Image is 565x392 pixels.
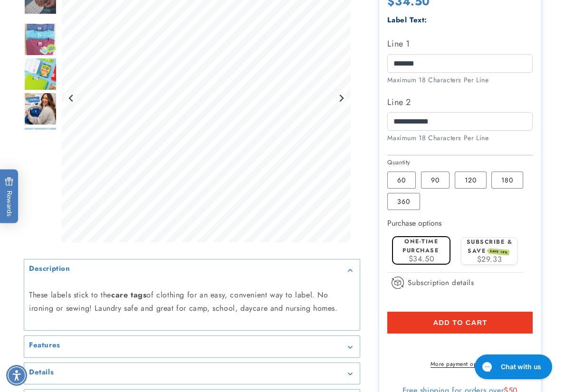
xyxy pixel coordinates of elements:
[387,15,427,25] label: Label Text:
[467,238,513,255] label: Subscribe & save
[24,23,57,56] div: Go to slide 4
[491,172,523,189] label: 180
[455,172,487,189] label: 120
[24,92,57,125] img: Stick N' Wear® Labels - Label Land
[24,127,57,160] div: Go to slide 7
[387,312,533,334] button: Add to cart
[6,365,27,386] div: Accessibility Menu
[409,253,435,264] span: $34.50
[24,336,360,357] summary: Features
[387,36,533,51] label: Line 1
[29,264,70,274] h2: Description
[24,57,57,91] div: Go to slide 5
[387,193,420,210] label: 360
[387,95,533,110] label: Line 2
[477,254,502,265] span: $29.33
[24,92,57,125] div: Go to slide 6
[488,248,510,256] span: SAVE 15%
[335,92,348,105] button: Next slide
[29,288,355,316] p: These labels stick to the of clothing for an easy, convenient way to label. No ironing or sewing!...
[421,172,450,189] label: 90
[24,57,57,91] img: Stick N' Wear® Labels - Label Land
[402,237,439,255] label: One-time purchase
[433,318,487,327] span: Add to cart
[24,23,57,56] img: Stick N' Wear® Labels - Label Land
[24,127,57,160] img: Stick N' Wear® Labels - Label Land
[65,92,78,105] button: Previous slide
[29,341,60,350] h2: Features
[470,351,555,382] iframe: Gorgias live chat messenger
[387,360,533,368] a: More payment options
[5,177,14,216] span: Rewards
[408,277,474,288] span: Subscription details
[387,172,416,189] label: 60
[111,289,146,300] strong: care tags
[29,368,54,377] h2: Details
[24,259,360,281] summary: Description
[24,363,360,384] summary: Details
[387,75,533,85] div: Maximum 18 Characters Per Line
[387,133,533,143] div: Maximum 18 Characters Per Line
[387,218,441,229] label: Purchase options
[387,158,411,167] legend: Quantity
